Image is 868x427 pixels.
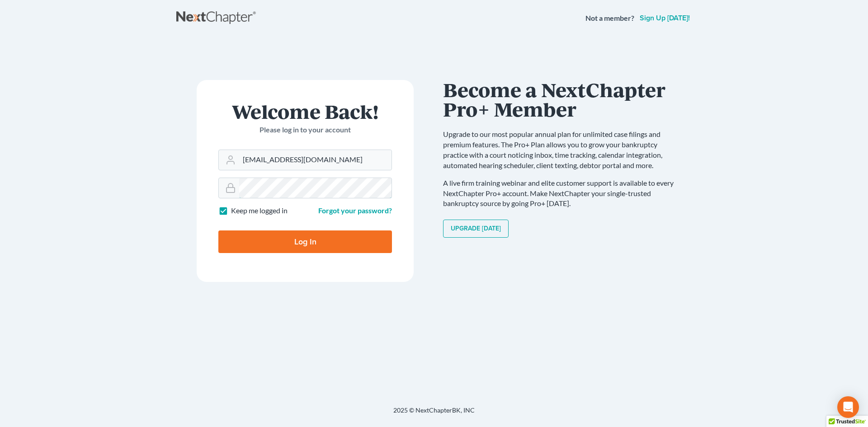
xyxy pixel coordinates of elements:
a: Upgrade [DATE] [443,220,509,238]
input: Email Address [239,150,392,170]
h1: Become a NextChapter Pro+ Member [443,80,683,118]
div: Open Intercom Messenger [837,396,859,418]
a: Forgot your password? [318,206,392,215]
p: A live firm training webinar and elite customer support is available to every NextChapter Pro+ ac... [443,178,683,209]
p: Upgrade to our most popular annual plan for unlimited case filings and premium features. The Pro+... [443,129,683,170]
p: Please log in to your account [218,125,392,135]
a: Sign up [DATE]! [638,14,692,22]
h1: Welcome Back! [218,102,392,121]
strong: Not a member? [585,13,634,23]
input: Log In [218,230,392,253]
label: Keep me logged in [231,206,288,216]
div: 2025 © NextChapterBK, INC [176,406,692,422]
